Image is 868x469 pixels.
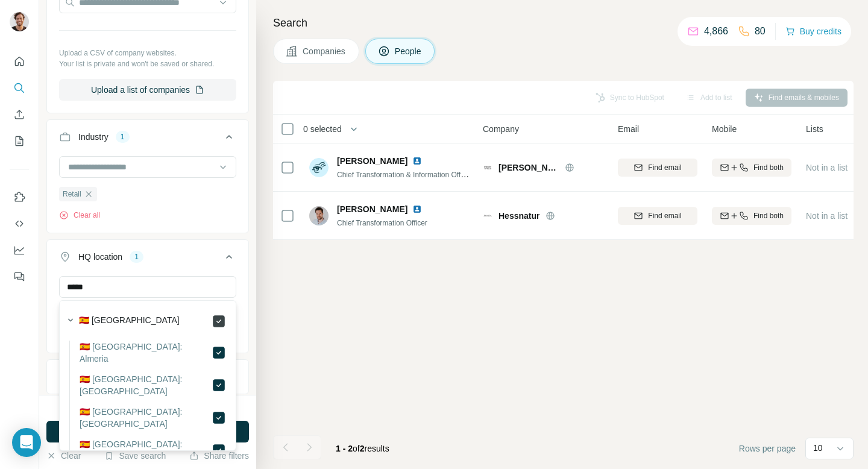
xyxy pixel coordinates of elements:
span: Lists [806,123,823,135]
button: Clear [46,450,81,462]
button: Save search [104,450,166,462]
span: Companies [303,45,347,57]
h4: Search [273,14,854,31]
img: Logo of Hessnatur [483,211,492,221]
button: Run search [46,421,249,442]
img: Logo of Stanley/Stella [483,163,492,172]
div: 1 [130,251,143,262]
span: Find both [753,210,784,221]
p: 80 [755,24,766,39]
label: 🇪🇸 [GEOGRAPHIC_DATA]: [GEOGRAPHIC_DATA] [80,406,212,430]
img: Avatar [10,12,29,31]
button: Buy credits [785,23,841,40]
button: Use Surfe on LinkedIn [10,186,29,208]
button: HQ location1 [47,242,248,276]
img: LinkedIn logo [412,156,422,166]
button: Clear all [59,210,100,221]
span: Find email [648,162,681,173]
button: Find both [712,207,791,225]
span: [PERSON_NAME] [337,203,407,215]
button: Dashboard [10,239,29,261]
span: Not in a list [806,163,848,172]
span: Company [483,123,519,135]
span: of [353,444,360,453]
div: HQ location [78,251,122,263]
span: Find both [753,162,784,173]
button: Find both [712,159,791,177]
button: Upload a list of companies [59,79,236,101]
button: Search [10,77,29,99]
p: Your list is private and won't be saved or shared. [59,58,236,69]
button: Use Surfe API [10,213,29,234]
span: 0 selected [303,123,342,135]
span: Not in a list [806,211,848,221]
div: 1 [116,131,130,142]
span: Rows per page [739,442,796,455]
span: Chief Transformation Officer [337,219,427,227]
label: 🇪🇸 [GEOGRAPHIC_DATA]: Almeria [80,341,212,365]
button: Feedback [10,266,29,288]
button: Enrich CSV [10,104,29,125]
span: Mobile [712,123,737,135]
button: Industry1 [47,122,248,156]
p: 10 [813,442,823,454]
span: People [395,45,423,57]
button: Quick start [10,51,29,72]
span: Chief Transformation & Information Officer [337,169,473,179]
button: Find email [618,207,697,225]
img: Avatar [309,206,329,225]
span: 2 [360,444,365,453]
span: Hessnatur [498,210,539,222]
span: results [336,444,389,453]
div: Open Intercom Messenger [12,428,41,457]
span: Retail [63,189,81,200]
span: 1 - 2 [336,444,353,453]
button: My lists [10,130,29,152]
p: Upload a CSV of company websites. [59,48,236,58]
span: Find email [648,210,681,221]
div: Industry [78,131,108,143]
button: Find email [618,159,697,177]
img: Avatar [309,158,329,177]
button: Annual revenue ($) [47,362,248,391]
span: [PERSON_NAME]/[PERSON_NAME] [498,162,559,174]
button: Share filters [189,450,249,462]
span: Email [618,123,639,135]
p: 4,866 [704,24,728,39]
label: 🇪🇸 [GEOGRAPHIC_DATA]: [GEOGRAPHIC_DATA] [80,373,212,397]
label: 🇪🇸 [GEOGRAPHIC_DATA]: [GEOGRAPHIC_DATA] [80,438,212,462]
img: LinkedIn logo [412,204,422,214]
span: [PERSON_NAME] [337,155,407,167]
label: 🇪🇸 [GEOGRAPHIC_DATA] [79,314,180,329]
